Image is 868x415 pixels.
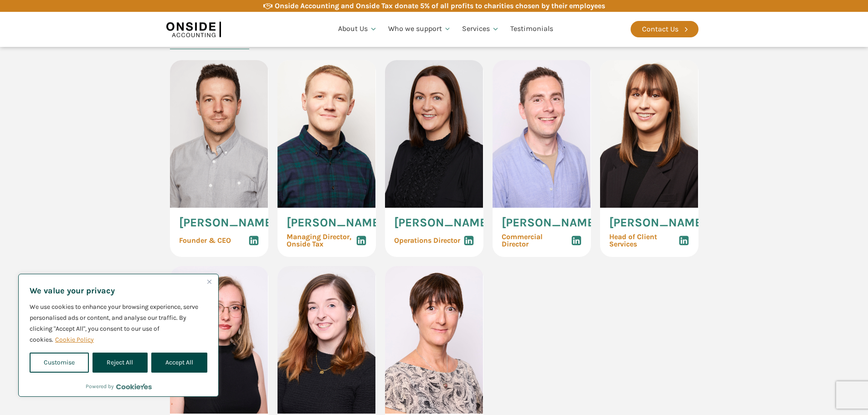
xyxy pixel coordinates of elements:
a: Services [457,14,505,45]
a: Who we support [383,14,457,45]
span: [PERSON_NAME] [609,217,706,229]
div: Powered by [86,382,152,391]
button: Reject All [92,353,147,373]
a: Visit CookieYes website [116,384,152,389]
span: Founder & CEO [179,237,231,244]
a: Cookie Policy [55,335,94,344]
p: We value your privacy [30,285,207,296]
a: Contact Us [631,21,699,37]
span: Head of Client Services [609,233,678,248]
button: Customise [30,353,89,373]
button: Close [204,276,215,287]
p: We use cookies to enhance your browsing experience, serve personalised ads or content, and analys... [30,302,207,345]
span: [PERSON_NAME] [394,217,491,229]
span: [PERSON_NAME] [287,217,383,229]
span: Commercial Director [502,233,571,248]
span: Managing Director, Onside Tax [287,233,351,248]
div: Contact Us [642,23,678,35]
button: Accept All [151,353,207,373]
img: Close [207,280,211,284]
span: Operations Director [394,237,460,244]
div: We value your privacy [18,274,219,397]
span: [PERSON_NAME] [179,217,276,229]
span: [PERSON_NAME] [502,217,598,229]
a: About Us [333,14,383,45]
a: Testimonials [505,14,559,45]
img: Onside Accounting [166,19,221,40]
